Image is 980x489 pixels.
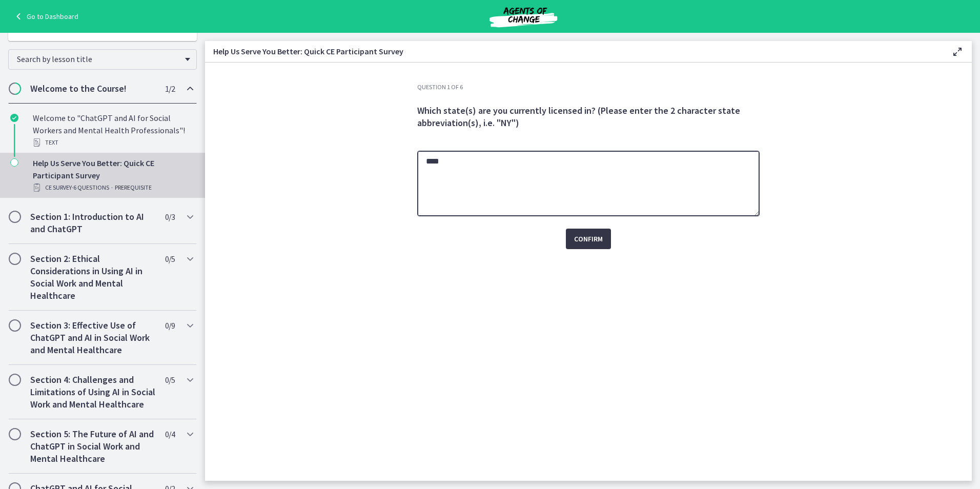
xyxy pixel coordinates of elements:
[33,181,193,194] div: CE Survey
[213,45,935,57] h3: Help Us Serve You Better: Quick CE Participant Survey
[111,181,113,194] span: ·
[574,233,603,245] span: Confirm
[165,211,175,223] span: 0 / 3
[33,157,193,194] div: Help Us Serve You Better: Quick CE Participant Survey
[33,112,193,149] div: Welcome to "ChatGPT and AI for Social Workers and Mental Health Professionals"!
[10,114,18,122] i: Completed
[72,181,109,194] span: · 6 Questions
[30,319,155,356] h2: Section 3: Effective Use of ChatGPT and AI in Social Work and Mental Healthcare
[462,4,585,29] img: Agents of Change
[417,105,740,129] span: Which state(s) are you currently licensed in? (Please enter the 2 character state abbreviation(s)...
[566,229,611,249] button: Confirm
[165,428,175,440] span: 0 / 4
[12,10,78,23] a: Go to Dashboard
[17,54,180,64] span: Search by lesson title
[115,181,152,194] span: PREREQUISITE
[165,83,175,95] span: 1 / 2
[30,253,155,302] h2: Section 2: Ethical Considerations in Using AI in Social Work and Mental Healthcare
[8,49,197,70] div: Search by lesson title
[30,428,155,465] h2: Section 5: The Future of AI and ChatGPT in Social Work and Mental Healthcare
[30,374,155,411] h2: Section 4: Challenges and Limitations of Using AI in Social Work and Mental Healthcare
[30,83,155,95] h2: Welcome to the Course!
[165,319,175,332] span: 0 / 9
[165,374,175,386] span: 0 / 5
[33,136,193,149] div: Text
[417,83,760,91] h3: Question 1 of 6
[30,211,155,235] h2: Section 1: Introduction to AI and ChatGPT
[165,253,175,265] span: 0 / 5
